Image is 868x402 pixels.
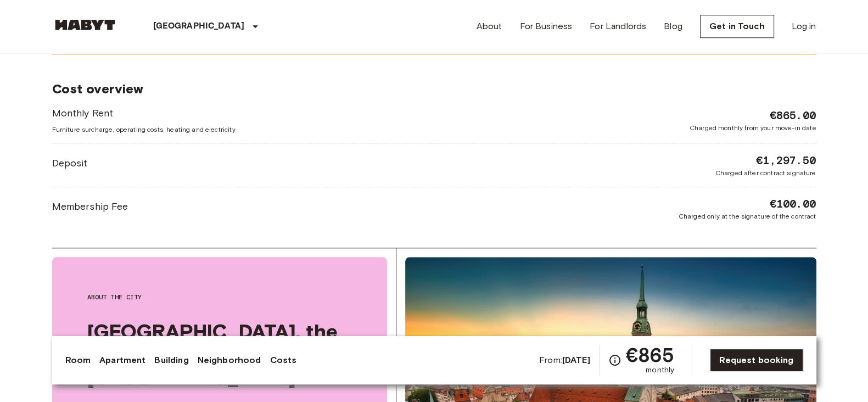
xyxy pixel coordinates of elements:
span: Membership Fee [52,199,128,214]
span: Deposit [52,156,88,170]
a: Request booking [710,349,803,372]
span: €865 [626,345,675,365]
a: Apartment [99,354,145,367]
span: €1,297.50 [756,153,816,168]
span: €865.00 [769,108,816,123]
a: About [477,20,502,33]
span: About the city [87,292,352,302]
a: For Landlords [590,20,646,33]
span: Furniture surcharge, operating costs, heating and electricity [52,125,236,135]
a: Log in [792,20,816,33]
a: Costs [270,354,296,367]
span: €100.00 [769,196,816,211]
span: Cost overview [52,81,816,97]
img: Habyt [52,19,118,30]
span: From: [539,354,590,366]
a: Blog [664,20,682,33]
span: Charged only at the signature of the contract [679,211,816,221]
a: Building [154,354,188,367]
svg: Check cost overview for full price breakdown. Please note that discounts apply to new joiners onl... [608,354,621,367]
span: Charged after contract signature [715,168,816,178]
a: Neighborhood [198,354,261,367]
span: monthly [646,365,674,376]
b: [DATE] [562,355,590,365]
a: Room [65,354,91,367]
span: Charged monthly from your move-in date [690,123,816,133]
span: [GEOGRAPHIC_DATA], the lively capital of [GEOGRAPHIC_DATA] [87,320,352,389]
span: Monthly Rent [52,106,236,120]
a: Get in Touch [700,15,774,38]
a: For Business [519,20,572,33]
p: [GEOGRAPHIC_DATA] [153,20,245,33]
